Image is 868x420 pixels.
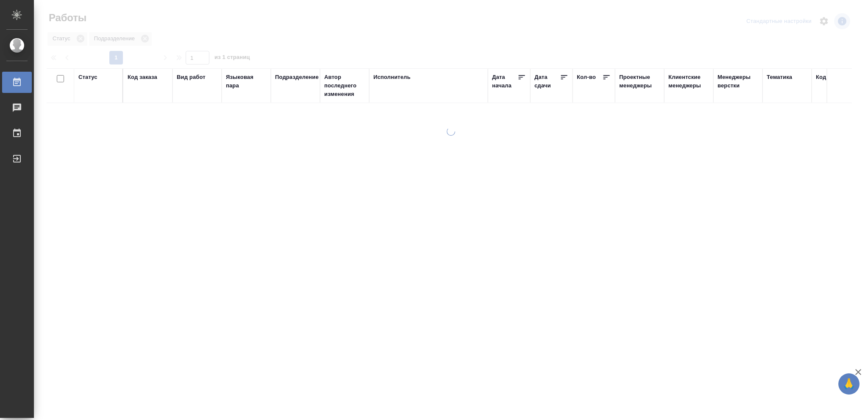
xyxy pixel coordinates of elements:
div: Код работы [816,73,849,81]
div: Вид работ [177,73,206,81]
div: Статус [78,73,97,81]
span: 🙏 [842,375,856,393]
div: Проектные менеджеры [619,73,660,90]
div: Кол-во [577,73,596,81]
div: Менеджеры верстки [718,73,758,90]
div: Дата сдачи [534,73,560,90]
div: Тематика [767,73,792,81]
div: Исполнитель [373,73,411,81]
div: Языковая пара [226,73,267,90]
div: Дата начала [492,73,517,90]
button: 🙏 [838,373,860,395]
div: Автор последнего изменения [324,73,365,98]
div: Подразделение [275,73,319,81]
div: Клиентские менеджеры [668,73,709,90]
div: Код заказа [128,73,157,81]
